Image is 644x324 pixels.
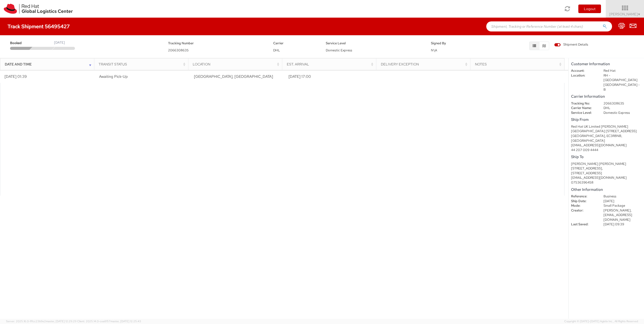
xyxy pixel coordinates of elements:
[567,101,600,106] dt: Tracking No:
[571,134,641,143] div: [GEOGRAPHIC_DATA], EC3R8NB, [GEOGRAPHIC_DATA]
[567,203,600,208] dt: Mode:
[273,42,318,45] h5: Carrier
[571,118,641,122] h5: Ship From
[486,21,612,31] input: Shipment, Tracking or Reference Number (at least 4 chars)
[77,319,141,323] span: Client: 2025.14.0-cea8157
[431,48,437,52] span: N\A
[326,42,423,45] h5: Service Level
[193,62,280,67] div: Location
[567,194,600,199] dt: Reference:
[168,48,189,52] span: 2066308635
[554,42,588,48] label: Shipment Details
[567,68,600,73] dt: Account:
[4,4,73,14] img: rh-logistics-00dfa346123c4ec078e1.svg
[571,188,641,192] h5: Other Information
[567,199,600,204] dt: Ship Date:
[475,62,563,67] div: Notes
[571,129,641,134] div: [GEOGRAPHIC_DATA] [STREET_ADDRESS]
[567,222,600,227] dt: Last Saved:
[99,74,128,79] span: Awaiting Pick-Up
[638,12,641,16] span: ▼
[554,42,588,47] span: Shipment Details
[564,319,638,323] span: Copyright © [DATE]-[DATE] Agistix Inc., All Rights Reserved
[326,48,352,52] span: Domestic Express
[571,155,641,159] h5: Ship To
[284,70,379,83] td: [DATE] 17:00
[578,5,601,13] button: Logout
[287,62,375,67] div: Est. Arrival
[10,41,32,46] span: Booked
[273,48,280,52] span: DHL
[46,319,76,323] span: master, [DATE] 12:29:29
[5,62,93,67] div: Date and Time
[54,40,65,45] div: [DATE]
[431,42,476,45] h5: Signed By
[110,319,141,323] span: master, [DATE] 12:25:43
[571,171,641,176] div: [STREET_ADDRESS]
[571,143,641,148] div: [EMAIL_ADDRESS][DOMAIN_NAME]
[99,62,186,67] div: Transit Status
[571,180,641,185] div: 07536396458
[6,319,76,323] span: Server: 2025.16.0-1ffcc23b9e2
[194,74,273,79] span: LONDON, GB
[567,73,600,78] dt: Location:
[571,94,641,99] h5: Carrier Information
[571,62,641,66] h5: Customer Information
[609,12,641,16] span: [PERSON_NAME]
[571,162,641,166] div: [PERSON_NAME] [PERSON_NAME]
[571,175,641,180] div: [EMAIL_ADDRESS][DOMAIN_NAME]
[381,62,469,67] div: Delivery Exception
[8,24,70,29] h4: Track Shipment 56495427
[567,106,600,111] dt: Carrier Name:
[603,208,631,212] span: [PERSON_NAME],
[567,208,600,213] dt: Creator:
[571,148,641,153] div: 44 207 009 4444
[571,124,641,129] div: Red Hat UK Limited [PERSON_NAME]
[567,111,600,115] dt: Service Level:
[168,42,266,45] h5: Tracking Number
[571,166,641,171] div: [STREET_ADDRESS],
